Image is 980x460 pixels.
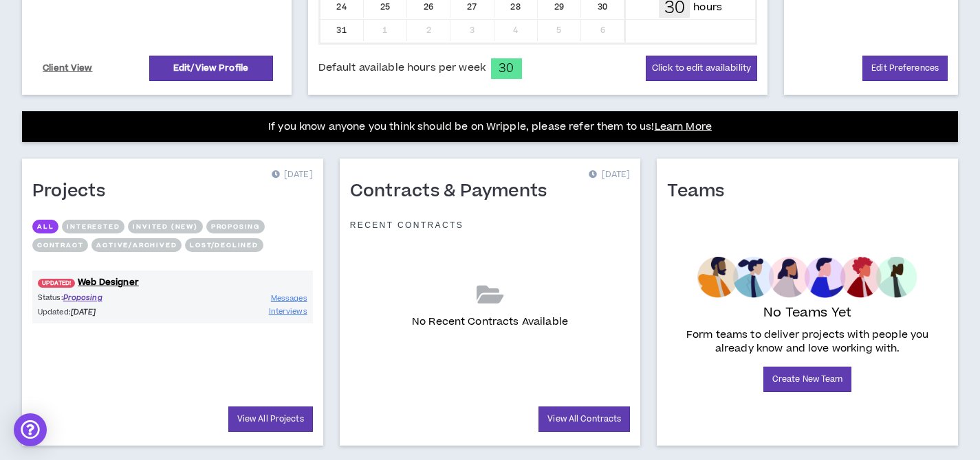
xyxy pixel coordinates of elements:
[228,406,313,432] a: View All Projects
[271,293,307,303] span: Messages
[91,238,182,252] button: Active/Archived
[206,220,265,233] button: Proposing
[71,307,96,317] i: [DATE]
[763,367,852,392] a: Create New Team
[32,276,313,289] a: UPDATED!Web Designer
[673,328,942,356] p: Form teams to deliver projects with people you already know and love working with.
[268,119,712,135] p: If you know anyone you think should be on Wripple, please refer them to us!
[41,56,95,80] a: Client View
[32,220,58,233] button: All
[38,279,75,288] span: UPDATED!
[655,119,712,134] a: Learn More
[763,303,851,323] p: No Teams Yet
[589,168,630,182] p: [DATE]
[667,181,734,203] h1: Teams
[350,181,558,203] h1: Contracts & Payments
[62,220,124,233] button: Interested
[350,220,464,231] p: Recent Contracts
[538,406,630,432] a: View All Contracts
[318,60,486,76] span: Default available hours per week
[38,306,173,318] p: Updated:
[38,292,173,303] p: Status:
[128,220,202,233] button: Invited (new)
[149,56,273,81] a: Edit/View Profile
[269,305,307,318] a: Interviews
[63,292,102,303] span: Proposing
[32,181,116,203] h1: Projects
[14,413,47,446] div: Open Intercom Messenger
[185,238,263,252] button: Lost/Declined
[272,168,313,182] p: [DATE]
[32,238,88,252] button: Contract
[862,56,948,81] a: Edit Preferences
[697,257,917,298] img: empty
[269,306,307,317] span: Interviews
[412,314,568,330] p: No Recent Contracts Available
[271,292,307,305] a: Messages
[646,56,757,81] button: Click to edit availability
